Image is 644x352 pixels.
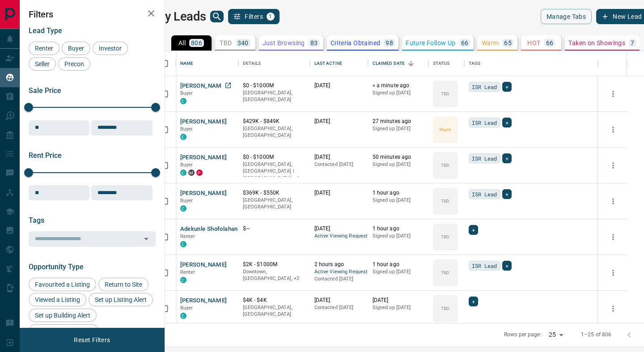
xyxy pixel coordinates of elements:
[196,170,203,176] div: property.ca
[89,293,153,306] div: Set up Listing Alert
[180,51,194,76] div: Name
[180,189,227,198] button: [PERSON_NAME]
[314,51,342,76] div: Last Active
[228,9,280,24] button: Filters1
[180,82,227,90] button: [PERSON_NAME]
[373,153,424,161] p: 50 minutes ago
[502,82,512,92] div: +
[406,40,455,46] p: Future Follow Up
[155,9,206,24] h1: My Leads
[314,118,364,125] p: [DATE]
[176,51,238,76] div: Name
[505,261,508,270] span: +
[243,297,305,304] p: $4K - $4K
[472,225,475,234] span: +
[373,297,424,304] p: [DATE]
[29,26,62,35] span: Lead Type
[373,268,424,276] p: Signed up [DATE]
[243,118,305,125] p: $429K - $849K
[482,40,499,46] p: Warm
[502,261,512,271] div: +
[102,281,145,288] span: Return to Site
[243,82,305,89] p: $0 - $1000M
[469,51,481,76] div: Tags
[527,40,540,46] p: HOT
[29,57,56,71] div: Seller
[220,40,232,46] p: TBD
[464,51,598,76] div: Tags
[373,189,424,197] p: 1 hour ago
[568,40,625,46] p: Taken on Showings
[314,153,364,161] p: [DATE]
[441,198,449,204] p: TBD
[441,162,449,169] p: TBD
[368,51,428,76] div: Claimed Date
[314,261,364,268] p: 2 hours ago
[469,297,478,306] div: +
[243,304,305,318] p: [GEOGRAPHIC_DATA], [GEOGRAPHIC_DATA]
[68,332,116,348] button: Reset Filters
[606,302,620,315] button: more
[243,51,261,76] div: Details
[502,153,512,163] div: +
[606,266,620,280] button: more
[267,13,274,20] span: 1
[58,57,90,71] div: Precon
[314,276,364,283] p: Contacted [DATE]
[29,216,44,225] span: Tags
[441,269,449,276] p: TBD
[472,82,497,91] span: ISR Lead
[472,190,497,199] span: ISR Lead
[314,268,364,276] span: Active Viewing Request
[180,153,227,162] button: [PERSON_NAME]
[191,40,202,46] p: 806
[62,42,90,55] div: Buyer
[546,40,554,46] p: 66
[631,40,634,46] p: 7
[606,230,620,244] button: more
[92,296,150,303] span: Set up Listing Alert
[505,82,508,91] span: +
[180,277,186,283] div: condos.ca
[180,233,195,239] span: Renter
[606,159,620,172] button: more
[180,225,238,233] button: Adekunle Shofolahan
[472,261,497,270] span: ISR Lead
[433,51,450,76] div: Status
[505,154,508,163] span: +
[263,40,305,46] p: Just Browsing
[314,225,364,233] p: [DATE]
[243,89,305,103] p: [GEOGRAPHIC_DATA], [GEOGRAPHIC_DATA]
[180,198,193,204] span: Buyer
[140,233,153,245] button: Open
[439,126,451,133] p: Warm
[373,51,405,76] div: Claimed Date
[243,189,305,197] p: $369K - $550K
[502,189,512,199] div: +
[505,190,508,199] span: +
[188,170,195,176] div: mrloft.ca
[32,312,93,319] span: Set up Building Alert
[504,40,512,46] p: 65
[96,45,125,52] span: Investor
[29,293,86,306] div: Viewed a Listing
[180,126,193,132] span: Buyer
[606,123,620,136] button: more
[178,40,186,46] p: All
[180,162,193,168] span: Buyer
[310,51,368,76] div: Last Active
[373,89,424,97] p: Signed up [DATE]
[469,225,478,235] div: +
[373,233,424,240] p: Signed up [DATE]
[472,154,497,163] span: ISR Lead
[502,118,512,127] div: +
[472,118,497,127] span: ISR Lead
[428,51,464,76] div: Status
[180,241,186,247] div: condos.ca
[373,197,424,204] p: Signed up [DATE]
[373,161,424,168] p: Signed up [DATE]
[243,261,305,268] p: $2K - $1000M
[93,42,128,55] div: Investor
[243,197,305,211] p: [GEOGRAPHIC_DATA], [GEOGRAPHIC_DATA]
[65,45,87,52] span: Buyer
